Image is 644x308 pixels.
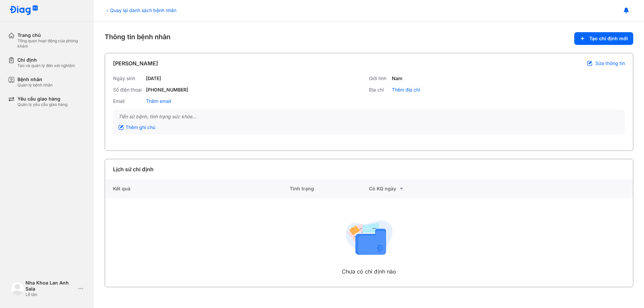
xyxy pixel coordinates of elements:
[369,87,389,93] div: Địa chỉ
[105,7,176,14] div: Quay lại danh sách bệnh nhân
[290,179,369,198] div: Tình trạng
[9,5,38,16] img: logo
[392,87,420,93] div: Thêm địa chỉ
[17,102,67,107] div: Quản lý yêu cầu giao hàng
[146,98,171,104] div: Thêm email
[113,98,143,104] div: Email
[113,75,143,81] div: Ngày sinh
[25,280,75,292] div: Nha Khoa Lan Anh Sala
[146,75,161,81] div: [DATE]
[369,75,389,81] div: Giới tính
[113,165,154,173] div: Lịch sử chỉ định
[105,179,290,198] div: Kết quả
[595,60,625,66] span: Sửa thông tin
[113,87,143,93] div: Số điện thoại
[146,87,188,93] div: [PHONE_NUMBER]
[118,114,620,120] div: Tiền sử bệnh, tình trạng sức khỏe...
[17,32,86,38] div: Trang chủ
[17,82,53,88] div: Quản lý bệnh nhân
[574,32,633,45] button: Tạo chỉ định mới
[17,63,75,68] div: Tạo và quản lý đơn xét nghiệm
[369,185,448,193] div: Có KQ ngày
[392,75,402,81] div: Nam
[113,59,158,67] div: [PERSON_NAME]
[17,38,86,49] div: Tổng quan hoạt động của phòng khám
[118,124,155,130] div: Thêm ghi chú
[25,292,75,297] div: Lễ tân
[17,96,67,102] div: Yêu cầu giao hàng
[105,32,633,45] div: Thông tin bệnh nhân
[589,36,628,42] span: Tạo chỉ định mới
[342,267,396,275] div: Chưa có chỉ định nào
[11,282,24,295] img: logo
[17,76,53,82] div: Bệnh nhân
[17,57,75,63] div: Chỉ định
